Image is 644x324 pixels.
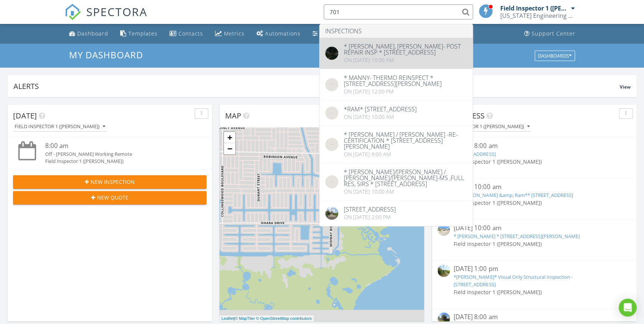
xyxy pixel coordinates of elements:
[454,182,615,192] div: [DATE] 10:00 am
[438,264,631,305] a: [DATE] 1:00 pm *[PERSON_NAME]* Visual Only Structural Inspection - [STREET_ADDRESS] Field Inspect...
[167,27,206,41] a: Contacts
[325,175,338,188] img: streetview
[325,47,338,60] img: streetview
[309,27,345,41] a: Settings
[77,30,108,37] div: Dashboard
[344,214,396,220] div: On [DATE] 2:00 pm
[454,240,541,247] span: Field Inspector 1 ([PERSON_NAME])
[91,178,135,186] span: New Inspection
[535,50,575,61] button: Dashboards
[13,111,37,121] span: [DATE]
[324,4,473,19] input: Search everything...
[500,12,575,19] div: Florida Engineering LLC
[454,264,615,274] div: [DATE] 1:00 pm
[344,43,467,55] div: * [PERSON_NAME], [PERSON_NAME]- Post Repair Insp * [STREET_ADDRESS]
[454,288,541,296] span: Field Inspector 1 ([PERSON_NAME])
[86,4,147,19] span: SPECTORA
[438,223,450,236] img: streetview
[438,122,531,132] button: Field Inspector 1 ([PERSON_NAME])
[454,199,541,206] span: Field Inspector 1 ([PERSON_NAME])
[13,81,620,91] div: Alerts
[438,182,631,216] a: [DATE] 10:00 am ** [PERSON_NAME] &amp; Ram** [STREET_ADDRESS] Field Inspector 1 ([PERSON_NAME])
[224,30,245,37] div: Metrics
[454,312,615,322] div: [DATE] 8:00 am
[13,122,107,132] button: Field Inspector 1 ([PERSON_NAME])
[45,158,190,165] div: Field Inspector 1 ([PERSON_NAME])
[344,57,467,63] div: On [DATE] 10:00 am
[128,30,158,37] div: Templates
[256,316,312,321] a: © OpenStreetMap contributors
[344,206,396,212] div: [STREET_ADDRESS]
[65,10,147,26] a: SPECTORA
[66,27,111,41] a: Dashboard
[225,111,241,121] span: Map
[45,151,190,158] div: Off - [PERSON_NAME] Working Remote
[325,207,338,220] img: streetview
[344,89,467,95] div: On [DATE] 12:00 pm
[438,141,631,174] a: [DATE] 8:00 am [STREET_ADDRESS] Field Inspector 1 ([PERSON_NAME])
[235,316,255,321] a: © MapTiler
[344,132,467,149] div: * [PERSON_NAME] / [PERSON_NAME] -Re-Certification * [STREET_ADDRESS][PERSON_NAME]
[325,107,338,120] img: streetview
[454,192,573,198] a: ** [PERSON_NAME] &amp; Ram** [STREET_ADDRESS]
[438,264,450,277] img: streetview
[344,189,467,195] div: On [DATE] 10:00 am
[344,114,417,120] div: On [DATE] 10:00 am
[344,106,417,112] div: *Ram* [STREET_ADDRESS]
[13,175,206,189] button: New Inspection
[224,132,235,143] a: Zoom in
[325,78,338,91] img: streetview
[69,49,143,61] span: My Dashboard
[344,151,467,157] div: On [DATE] 9:00 am
[13,191,206,204] button: New Quote
[344,75,467,87] div: * Manny- Thermo Reinspect * [STREET_ADDRESS][PERSON_NAME]
[619,299,637,317] div: Open Intercom Messenger
[65,4,81,20] img: The Best Home Inspection Software - Spectora
[620,84,631,90] span: View
[325,138,338,151] img: streetview
[178,30,203,37] div: Contacts
[538,53,572,58] div: Dashboards
[212,27,248,41] a: Metrics
[320,24,473,38] li: Inspections
[454,233,579,240] a: * [PERSON_NAME] * [STREET_ADDRESS][PERSON_NAME]
[532,30,575,37] div: Support Center
[454,158,541,165] span: Field Inspector 1 ([PERSON_NAME])
[97,194,128,201] span: New Quote
[439,124,530,129] div: Field Inspector 1 ([PERSON_NAME])
[220,315,314,322] div: |
[521,27,578,41] a: Support Center
[117,27,161,41] a: Templates
[500,4,569,12] div: Field Inspector 1 ([PERSON_NAME])
[265,30,301,37] div: Automations
[253,27,304,41] a: Automations (Basic)
[454,223,615,233] div: [DATE] 10:00 am
[454,274,572,287] a: *[PERSON_NAME]* Visual Only Structural Inspection - [STREET_ADDRESS]
[221,316,234,321] a: Leaflet
[438,223,631,256] a: [DATE] 10:00 am * [PERSON_NAME] * [STREET_ADDRESS][PERSON_NAME] Field Inspector 1 ([PERSON_NAME])
[45,141,190,151] div: 8:00 am
[224,143,235,154] a: Zoom out
[454,141,615,151] div: [DATE] 8:00 am
[344,169,467,187] div: * [PERSON_NAME]/[PERSON_NAME] / [PERSON_NAME]/[PERSON_NAME]-MS ,Full Res, SIRS * [STREET_ADDRESS]
[454,151,495,157] a: [STREET_ADDRESS]
[15,124,105,129] div: Field Inspector 1 ([PERSON_NAME])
